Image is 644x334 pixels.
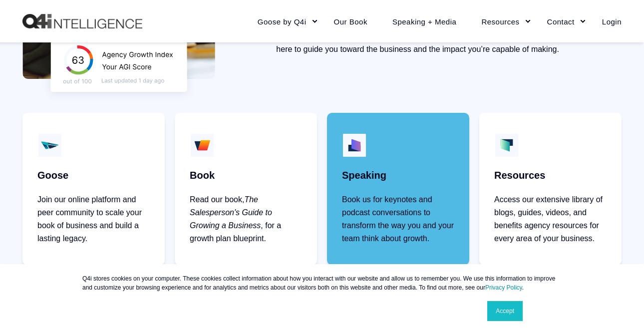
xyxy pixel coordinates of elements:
a: Public Site ions ResourcesAccess our extensive library of blogs, guides, videos, and benefits age... [479,113,622,265]
a: Back to Home [22,14,142,29]
img: 10 [190,133,215,158]
div: Speaking [342,168,386,183]
a: 10 BookRead our book,The Salesperson's Guide to Growing a Business, for a growth plan blueprint. [175,113,317,265]
img: Q4intelligence, LLC logo [22,14,142,29]
a: Privacy Policy [485,284,522,291]
p: Q4i stores cookies on your computer. These cookies collect information about how you interact wit... [82,274,562,292]
div: Resources [494,168,545,183]
a: Accept [487,301,523,321]
p: Book us for keynotes and podcast conversations to transform the way you and your team think about... [342,193,454,245]
img: Goose icon [37,133,62,158]
img: Public Site ions [494,133,519,158]
img: 12 [342,133,367,158]
p: Read our book, , for a growth plan blueprint. [190,193,302,245]
a: Goose icon GooseJoin our online platform and peer community to scale your book of business and bu... [22,113,165,265]
em: The Salesperson's Guide to Growing a Business [190,195,272,230]
p: Join our online platform and peer community to scale your book of business and build a lasting le... [37,193,150,245]
a: 12 SpeakingBook us for keynotes and podcast conversations to transform the way you and your team ... [327,113,469,265]
div: Book [190,168,215,183]
div: Goose [37,168,68,183]
p: Access our extensive library of blogs, guides, videos, and benefits agency resources for every ar... [494,193,607,245]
